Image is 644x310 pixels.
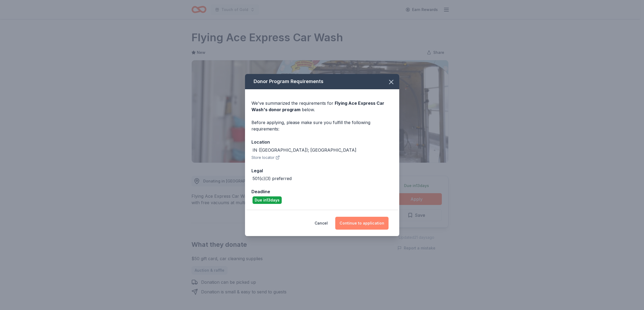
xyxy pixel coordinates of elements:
[251,139,393,145] div: Location
[251,188,393,195] div: Deadline
[253,175,292,182] div: 501(c)(3) preferred
[253,147,356,153] div: IN ([GEOGRAPHIC_DATA]); [GEOGRAPHIC_DATA]
[251,100,393,113] div: We've summarized the requirements for below.
[315,217,328,230] button: Cancel
[251,119,393,132] div: Before applying, please make sure you fulfill the following requirements:
[251,154,280,161] button: Store locator
[245,74,399,89] div: Donor Program Requirements
[335,217,389,230] button: Continue to application
[251,167,393,174] div: Legal
[253,196,282,204] div: Due in 13 days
